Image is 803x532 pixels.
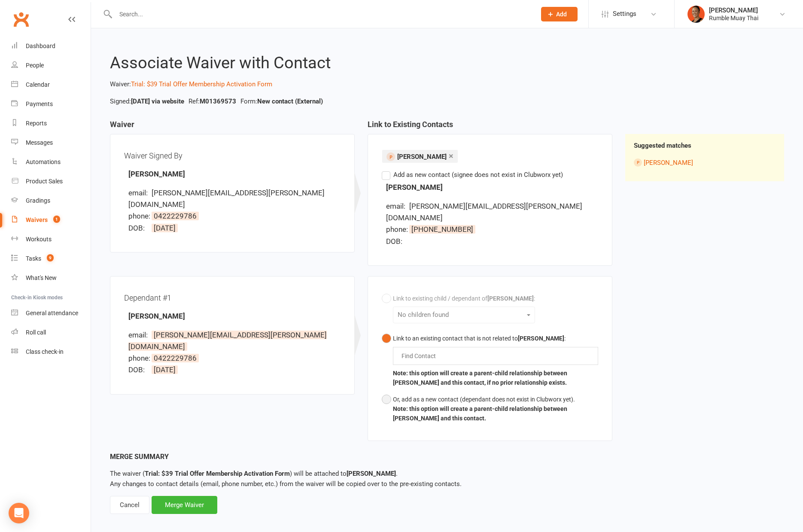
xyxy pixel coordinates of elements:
[128,331,327,351] span: [PERSON_NAME][EMAIL_ADDRESS][PERSON_NAME][DOMAIN_NAME]
[382,170,563,180] label: Add as new contact (signee does not exist in Clubworx yet)
[26,100,53,107] div: Payments
[128,312,185,320] strong: [PERSON_NAME]
[401,351,441,361] input: Find Contact
[26,197,50,204] div: Gradings
[26,139,53,146] div: Messages
[128,170,185,178] strong: [PERSON_NAME]
[131,97,184,105] strong: [DATE] via website
[26,178,63,185] div: Product Sales
[386,224,408,235] div: phone:
[11,172,91,191] a: Product Sales
[108,96,186,106] li: Signed:
[124,290,341,305] div: Dependant #1
[11,94,91,114] a: Payments
[11,210,91,230] a: Waivers 1
[687,6,705,23] img: thumb_image1722232694.png
[393,370,567,386] b: Note: this option will create a parent-child relationship between [PERSON_NAME] and this contact,...
[26,329,46,336] div: Roll call
[393,405,567,422] b: Note: this option will create a parent-child relationship between [PERSON_NAME] and this contact.
[128,222,150,234] div: DOB:
[26,310,78,316] div: General attendance
[634,142,691,149] strong: Suggested matches
[152,354,199,362] span: 0422229786
[397,153,447,161] span: [PERSON_NAME]
[152,365,178,374] span: [DATE]
[709,6,758,14] div: [PERSON_NAME]
[53,216,60,223] span: 1
[26,236,52,243] div: Workouts
[11,304,91,323] a: General attendance kiosk mode
[26,255,41,262] div: Tasks
[393,334,598,343] div: Link to an existing contact that is not related to :
[393,395,598,404] div: Or, add as a new contact (dependant does not exist in Clubworx yet).
[110,54,784,72] h2: Associate Waiver with Contact
[386,236,408,247] div: DOB:
[11,152,91,172] a: Automations
[152,212,199,220] span: 0422229786
[11,249,91,268] a: Tasks 9
[11,230,91,249] a: Workouts
[347,470,396,477] strong: [PERSON_NAME]
[10,9,32,30] a: Clubworx
[110,79,784,89] p: Waiver:
[128,188,325,209] span: [PERSON_NAME][EMAIL_ADDRESS][PERSON_NAME][DOMAIN_NAME]
[47,254,54,261] span: 9
[152,496,217,514] div: Merge Waiver
[386,202,582,222] span: [PERSON_NAME][EMAIL_ADDRESS][PERSON_NAME][DOMAIN_NAME]
[9,503,29,523] div: Open Intercom Messenger
[128,329,150,341] div: email:
[11,191,91,210] a: Gradings
[11,36,91,56] a: Dashboard
[11,323,91,342] a: Roll call
[238,96,325,106] li: Form:
[152,224,178,232] span: [DATE]
[409,225,475,234] span: [PHONE_NUMBER]
[124,148,341,163] div: Waiver Signed By
[386,201,408,212] div: email:
[709,14,758,22] div: Rumble Muay Thai
[128,353,150,364] div: phone:
[131,80,272,88] a: Trial: $39 Trial Offer Membership Activation Form
[644,159,693,167] a: [PERSON_NAME]
[145,470,290,477] strong: Trial: $39 Trial Offer Membership Activation Form
[382,330,598,391] button: Link to an existing contact that is not related to[PERSON_NAME]:Note: this option will create a p...
[110,468,784,489] p: Any changes to contact details (email, phone number, etc.) from the waiver will be copied over to...
[128,187,150,199] div: email:
[200,97,236,105] strong: M01369573
[11,114,91,133] a: Reports
[613,4,636,24] span: Settings
[110,451,784,462] div: Merge Summary
[11,268,91,288] a: What's New
[382,391,598,427] button: Or, add as a new contact (dependant does not exist in Clubworx yet).Note: this option will create...
[449,149,453,163] a: ×
[113,8,530,20] input: Search...
[186,96,238,106] li: Ref:
[11,56,91,75] a: People
[110,120,355,134] h3: Waiver
[128,364,150,376] div: DOB:
[26,120,47,127] div: Reports
[26,348,64,355] div: Class check-in
[26,158,61,165] div: Automations
[26,274,57,281] div: What's New
[11,75,91,94] a: Calendar
[386,183,443,192] strong: [PERSON_NAME]
[110,470,398,477] span: The waiver ( ) will be attached to .
[368,120,612,134] h3: Link to Existing Contacts
[128,210,150,222] div: phone:
[518,335,564,342] b: [PERSON_NAME]
[257,97,323,105] strong: New contact (External)
[26,43,55,49] div: Dashboard
[11,133,91,152] a: Messages
[26,216,48,223] div: Waivers
[110,496,149,514] div: Cancel
[26,62,44,69] div: People
[556,11,567,18] span: Add
[11,342,91,362] a: Class kiosk mode
[26,81,50,88] div: Calendar
[541,7,578,21] button: Add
